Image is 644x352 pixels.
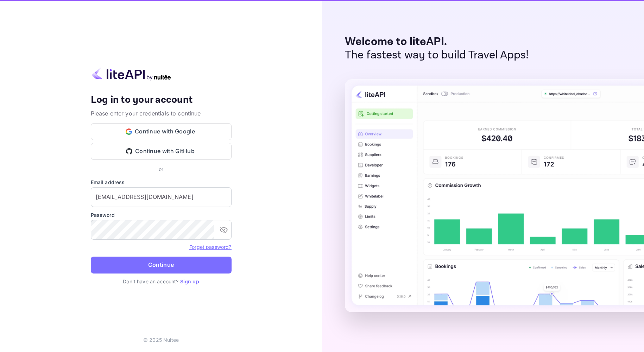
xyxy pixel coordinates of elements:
a: Sign up [180,278,199,284]
img: liteapi [91,67,172,81]
input: Enter your email address [91,187,232,207]
label: Password [91,211,232,219]
p: Welcome to liteAPI. [345,35,529,49]
p: or [159,165,163,173]
h4: Log in to your account [91,94,232,106]
p: Don't have an account? [91,278,232,285]
button: Continue with Google [91,123,232,140]
a: Forget password? [189,244,231,250]
a: Forget password? [189,243,231,250]
p: © 2025 Nuitee [143,336,179,344]
button: toggle password visibility [217,223,231,237]
label: Email address [91,178,232,186]
p: The fastest way to build Travel Apps! [345,49,529,62]
button: Continue with GitHub [91,143,232,160]
button: Continue [91,257,232,274]
p: Please enter your credentials to continue [91,109,232,118]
